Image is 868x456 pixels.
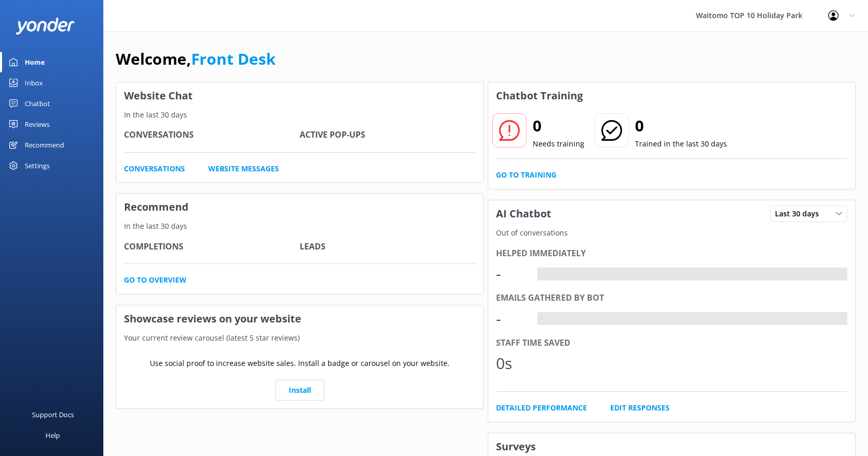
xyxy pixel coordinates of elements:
[610,402,670,414] a: Edit Responses
[116,305,483,332] h3: Showcase reviews on your website
[496,247,847,260] div: Helped immediately
[635,113,727,138] h2: 0
[150,358,450,369] p: Use social proof to increase website sales. Install a badge or carousel on your website.
[208,163,279,174] a: Website Messages
[25,52,45,72] div: Home
[537,268,545,281] div: -
[124,163,185,174] a: Conversations
[124,274,187,286] a: Go to overview
[191,48,276,69] a: Front Desk
[496,306,527,331] div: -
[116,47,276,71] h1: Welcome,
[496,402,587,414] a: Detailed Performance
[635,138,727,150] p: Trained in the last 30 days
[537,312,545,326] div: -
[124,240,300,254] h4: Completions
[116,194,483,220] h3: Recommend
[116,109,483,121] p: In the last 30 days
[533,138,584,150] p: Needs training
[124,128,300,142] h4: Conversations
[25,93,50,114] div: Chatbot
[116,332,483,344] p: Your current review carousel (latest 5 star reviews)
[496,261,527,286] div: -
[116,82,483,109] h3: Website Chat
[25,72,43,93] div: Inbox
[488,227,855,239] p: Out of conversations
[496,169,556,181] a: Go to Training
[488,200,559,227] h3: AI Chatbot
[775,208,825,219] span: Last 30 days
[25,155,50,176] div: Settings
[25,114,50,135] div: Reviews
[488,82,591,109] h3: Chatbot Training
[496,336,847,350] div: Staff time saved
[496,351,527,376] div: 0s
[533,113,584,138] h2: 0
[32,404,74,425] div: Support Docs
[300,128,475,142] h4: Active Pop-ups
[25,135,64,155] div: Recommend
[116,220,483,232] p: In the last 30 days
[275,380,324,401] a: Install
[496,291,847,305] div: Emails gathered by bot
[45,425,60,446] div: Help
[16,18,75,35] img: yonder-white-logo.png
[300,240,475,254] h4: Leads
